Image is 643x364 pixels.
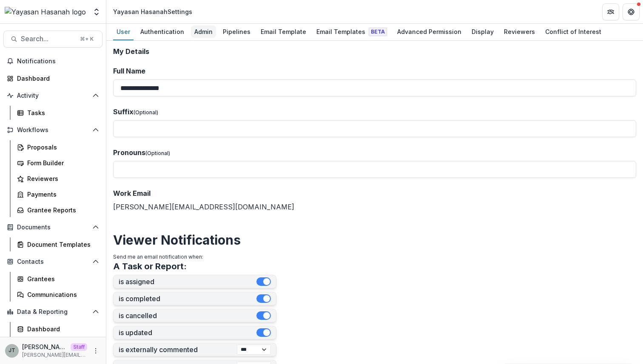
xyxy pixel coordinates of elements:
p: [PERSON_NAME][EMAIL_ADDRESS][DOMAIN_NAME] [22,351,87,359]
div: Tasks [27,108,96,117]
button: Open entity switcher [91,3,102,20]
button: Notifications [3,54,102,68]
div: Admin [191,25,216,38]
span: Full Name [113,67,145,75]
a: Dashboard [14,322,102,336]
button: Open Workflows [3,123,102,137]
a: Payments [14,187,102,201]
h2: Viewer Notifications [113,232,636,248]
label: is completed [119,295,256,303]
div: Conflict of Interest [542,25,605,38]
span: Suffix [113,107,134,116]
div: Dashboard [17,74,96,83]
label: is assigned [119,278,256,286]
label: is updated [119,329,256,337]
a: Grantees [14,272,102,286]
span: Send me an email notification when: [113,254,203,260]
a: Proposals [14,140,102,154]
p: Staff [71,343,87,351]
a: Grantee Reports [14,203,102,217]
span: Search... [21,35,75,43]
label: is cancelled [119,312,256,320]
div: User [113,25,134,38]
button: Partners [602,3,619,20]
nav: breadcrumb [110,6,196,18]
a: Conflict of Interest [542,24,605,40]
span: Documents [17,224,89,231]
span: Contacts [17,258,89,265]
label: is externally commented [119,346,237,354]
div: Yayasan Hasanah Settings [113,7,192,16]
div: Grantees [27,274,96,283]
div: Joyce N Temelio [9,348,15,353]
p: [PERSON_NAME] [22,342,67,351]
h2: My Details [113,48,636,56]
div: Communications [27,290,96,299]
div: Payments [27,190,96,199]
a: Tasks [14,106,102,120]
div: Authentication [137,25,188,38]
a: Email Templates Beta [313,24,390,40]
img: Yayasan Hasanah logo [5,7,86,17]
div: ⌘ + K [78,34,95,44]
button: Open Contacts [3,255,102,268]
button: Open Documents [3,220,102,234]
a: Dashboard [3,71,102,85]
div: Email Templates [313,25,390,38]
span: Activity [17,92,89,99]
a: Email Template [257,24,310,40]
button: Open Data & Reporting [3,305,102,319]
a: Pipelines [219,24,254,40]
div: Form Builder [27,158,96,167]
a: Reviewers [501,24,538,40]
a: User [113,24,134,40]
div: Email Template [257,25,310,38]
a: Document Templates [14,237,102,251]
div: [PERSON_NAME][EMAIL_ADDRESS][DOMAIN_NAME] [113,188,636,212]
button: Get Help [623,3,640,20]
div: Display [468,25,497,38]
a: Advanced Permission [394,24,465,40]
span: Pronouns [113,148,145,157]
div: Reviewers [501,25,538,38]
span: Beta [369,28,387,36]
button: Search... [3,31,102,48]
a: Form Builder [14,156,102,170]
div: Advanced Permission [394,25,465,38]
div: Dashboard [27,324,96,333]
span: Workflows [17,127,89,134]
div: Pipelines [219,25,254,38]
a: Display [468,24,497,40]
a: Admin [191,24,216,40]
a: Communications [14,288,102,302]
span: Data & Reporting [17,308,89,316]
div: Proposals [27,143,96,152]
span: (Optional) [134,109,158,116]
button: Open Activity [3,89,102,102]
span: Notifications [17,58,99,65]
div: Reviewers [27,174,96,183]
h3: A Task or Report: [113,261,187,271]
span: Work Email [113,189,151,198]
a: Reviewers [14,172,102,186]
a: Authentication [137,24,188,40]
button: More [91,346,101,356]
div: Document Templates [27,240,96,249]
span: (Optional) [145,150,170,156]
div: Grantee Reports [27,206,96,214]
